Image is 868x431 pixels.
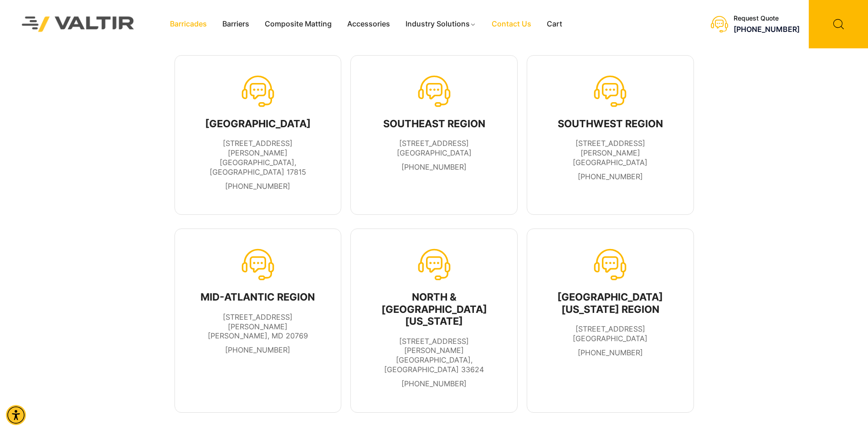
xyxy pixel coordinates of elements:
[539,17,570,31] a: Cart
[734,15,800,22] div: Request Quote
[162,17,215,31] a: Barricades
[546,118,674,130] div: SOUTHWEST REGION
[573,324,647,343] span: [STREET_ADDRESS] [GEOGRAPHIC_DATA]
[370,291,498,327] div: NORTH & [GEOGRAPHIC_DATA][US_STATE]
[225,182,290,191] a: call tel:570-380-2856
[484,17,539,31] a: Contact Us
[401,379,467,388] a: call +012345678
[397,139,472,157] span: [STREET_ADDRESS] [GEOGRAPHIC_DATA]
[398,17,484,31] a: Industry Solutions
[384,337,484,374] span: [STREET_ADDRESS][PERSON_NAME] [GEOGRAPHIC_DATA], [GEOGRAPHIC_DATA] 33624
[578,172,643,181] a: call +012345678
[194,118,322,130] div: [GEOGRAPHIC_DATA]
[210,139,306,176] span: [STREET_ADDRESS][PERSON_NAME] [GEOGRAPHIC_DATA], [GEOGRAPHIC_DATA] 17815
[194,291,322,303] div: MID-ATLANTIC REGION
[546,291,674,315] div: [GEOGRAPHIC_DATA][US_STATE] REGION
[225,345,290,354] a: call 301-666-3380
[215,17,257,31] a: Barriers
[573,139,647,167] span: [STREET_ADDRESS][PERSON_NAME] [GEOGRAPHIC_DATA]
[339,17,398,31] a: Accessories
[257,17,339,31] a: Composite Matting
[734,25,800,34] a: call (888) 496-3625
[401,162,467,171] a: call 770-947-5103
[383,118,485,130] div: SOUTHEAST REGION
[578,348,643,357] a: call 954-984-4494
[208,312,308,341] span: [STREET_ADDRESS][PERSON_NAME] [PERSON_NAME], MD 20769
[10,5,146,43] img: Valtir Rentals
[6,405,26,425] div: Accessibility Menu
